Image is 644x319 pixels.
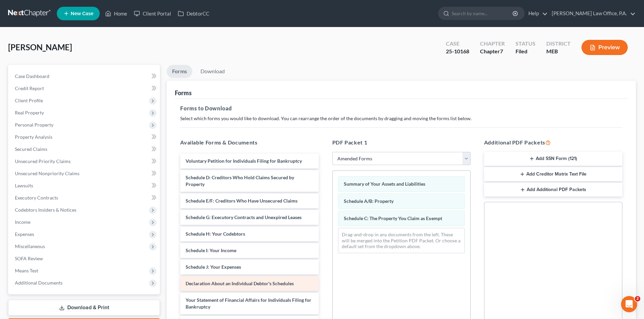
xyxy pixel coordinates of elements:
[621,296,637,312] iframe: Intercom live chat
[525,7,548,20] a: Help
[15,280,63,286] span: Additional Documents
[446,48,469,55] div: 25-10168
[15,243,45,249] span: Miscellaneous
[484,167,622,181] button: Add Creditor Matrix Text File
[332,138,471,147] h5: PDF Packet 1
[180,115,622,122] p: Select which forms you would like to download. You can rearrange the order of the documents by dr...
[9,70,160,82] a: Case Dashboard
[15,256,43,261] span: SOFA Review
[546,40,571,48] div: District
[180,138,318,147] h5: Available Forms & Documents
[9,192,160,204] a: Executory Contracts
[186,247,236,253] span: Schedule I: Your Income
[9,131,160,143] a: Property Analysis
[15,146,47,152] span: Secured Claims
[15,85,44,91] span: Credit Report
[338,228,465,253] div: Drag-and-drop in any documents from the left. These will be merged into the Petition PDF Packet. ...
[446,40,469,48] div: Case
[484,183,622,197] button: Add Additional PDF Packets
[15,183,33,188] span: Lawsuits
[15,134,52,140] span: Property Analysis
[15,207,76,213] span: Codebtors Insiders & Notices
[15,98,43,103] span: Client Profile
[484,152,622,166] button: Add SSN Form (121)
[186,198,297,204] span: Schedule E/F: Creditors Who Have Unsecured Claims
[581,40,628,55] button: Preview
[15,195,58,201] span: Executory Contracts
[8,300,160,316] a: Download & Print
[484,138,622,147] h5: Additional PDF Packets
[546,48,571,55] div: MEB
[186,264,241,270] span: Schedule J: Your Expenses
[102,7,130,20] a: Home
[480,48,505,55] div: Chapter
[9,82,160,95] a: Credit Report
[344,181,425,187] span: Summary of Your Assets and Liabilities
[186,158,302,164] span: Voluntary Petition for Individuals Filing for Bankruptcy
[344,198,393,204] span: Schedule A/B: Property
[480,40,505,48] div: Chapter
[635,296,640,301] span: 2
[548,7,636,20] a: [PERSON_NAME] Law Office, P.A.
[516,40,535,48] div: Status
[15,219,30,225] span: Income
[186,175,294,187] span: Schedule D: Creditors Who Hold Claims Secured by Property
[186,281,294,286] span: Declaration About an Individual Debtor's Schedules
[9,143,160,155] a: Secured Claims
[186,297,311,310] span: Your Statement of Financial Affairs for Individuals Filing for Bankruptcy
[15,73,49,79] span: Case Dashboard
[15,170,79,176] span: Unsecured Nonpriority Claims
[71,11,93,16] span: New Case
[9,167,160,180] a: Unsecured Nonpriority Claims
[516,48,535,55] div: Filed
[15,110,44,115] span: Real Property
[15,122,53,128] span: Personal Property
[15,158,71,164] span: Unsecured Priority Claims
[186,231,245,237] span: Schedule H: Your Codebtors
[9,155,160,167] a: Unsecured Priority Claims
[175,89,192,97] div: Forms
[174,7,213,20] a: DebtorCC
[500,48,503,54] span: 7
[186,214,302,220] span: Schedule G: Executory Contracts and Unexpired Leases
[9,252,160,265] a: SOFA Review
[8,42,72,52] span: [PERSON_NAME]
[130,7,174,20] a: Client Portal
[167,65,192,78] a: Forms
[15,268,38,273] span: Means Test
[9,180,160,192] a: Lawsuits
[344,215,442,221] span: Schedule C: The Property You Claim as Exempt
[195,65,230,78] a: Download
[15,231,34,237] span: Expenses
[452,7,514,20] input: Search by name...
[180,104,622,112] h5: Forms to Download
